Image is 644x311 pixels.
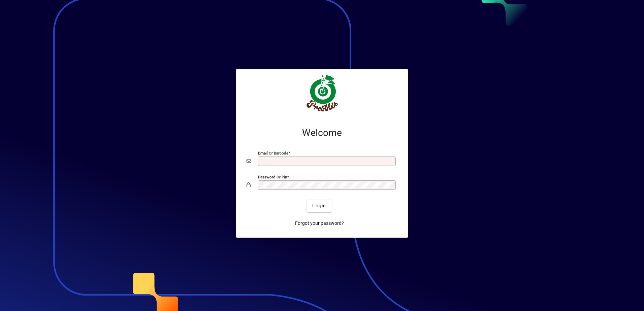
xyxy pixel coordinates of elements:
mat-label: Email or Barcode [258,150,288,155]
a: Forgot your password? [292,217,347,230]
span: Login [312,202,326,209]
button: Login [307,200,331,212]
h2: Welcome [247,127,397,139]
span: Forgot your password? [295,220,344,227]
mat-label: Password or Pin [258,174,287,179]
